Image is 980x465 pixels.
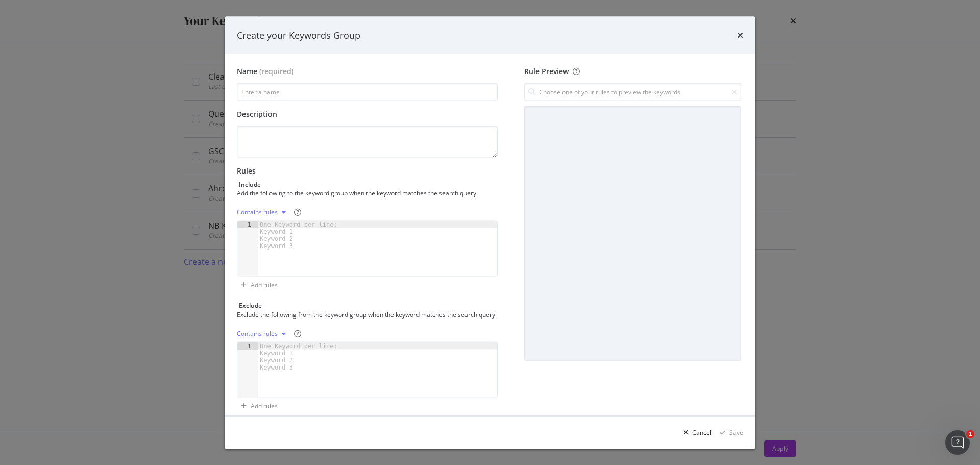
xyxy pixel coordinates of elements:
[692,428,712,436] div: Cancel
[237,277,278,293] button: Add rules
[259,66,293,77] span: (required)
[237,342,258,349] div: 1
[237,83,498,101] input: Enter a name
[237,189,496,198] div: Add the following to the keyword group when the keyword matches the search query
[679,424,712,440] button: Cancel
[716,424,743,440] button: Save
[237,166,498,176] div: Rules
[524,66,741,77] div: Rule Preview
[945,430,970,455] iframe: Intercom live chat
[237,310,496,319] div: Exclude the following from the keyword group when the keyword matches the search query
[239,180,261,189] div: Include
[237,398,278,414] button: Add rules
[966,430,974,438] span: 1
[729,428,743,436] div: Save
[258,342,343,371] div: One Keyword per line: Keyword 1 Keyword 2 Keyword 3
[237,29,360,42] div: Create your Keywords Group
[251,402,278,410] div: Add rules
[237,66,257,77] div: Name
[737,29,743,42] div: times
[239,301,262,310] div: Exclude
[237,330,278,336] div: Contains rules
[237,209,278,215] div: Contains rules
[237,109,498,119] div: Description
[237,325,290,341] button: Contains rules
[225,16,755,449] div: modal
[237,221,258,228] div: 1
[524,83,741,101] input: Choose one of your rules to preview the keywords
[258,221,343,250] div: One Keyword per line: Keyword 1 Keyword 2 Keyword 3
[251,280,278,289] div: Add rules
[237,204,290,221] button: Contains rules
